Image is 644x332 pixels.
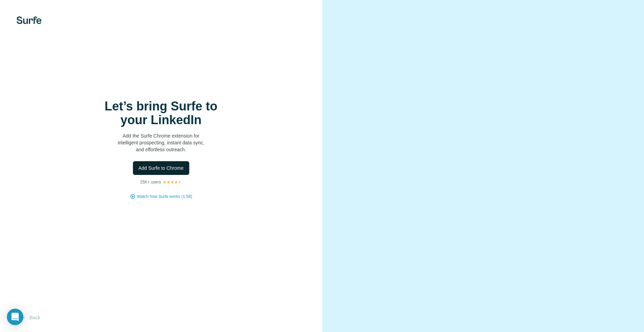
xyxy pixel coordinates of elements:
[133,161,189,175] button: Add Surfe to Chrome
[92,132,230,153] p: Add the Surfe Chrome extension for intelligent prospecting, instant data sync, and effortless out...
[92,99,230,127] h1: Let’s bring Surfe to your LinkedIn
[137,193,192,200] button: Watch how Surfe works (1:58)
[138,165,184,171] span: Add Surfe to Chrome
[16,16,42,24] img: Surfe's logo
[16,311,45,324] button: Back
[162,180,182,184] img: Rating Stars
[140,179,161,185] p: 25K+ users
[7,309,23,325] div: Open Intercom Messenger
